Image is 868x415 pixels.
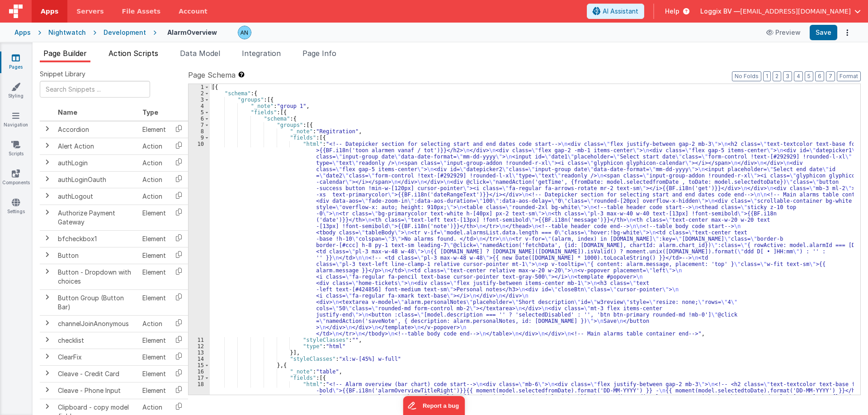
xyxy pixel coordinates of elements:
button: 3 [783,71,792,81]
div: 10 [189,141,210,337]
span: Loggix BV — [700,7,740,16]
span: Page Builder [43,49,87,58]
td: Authorize Payment Gateway [54,205,139,230]
span: Name [58,108,77,116]
div: 5 [189,109,210,116]
div: Apps [14,28,31,37]
div: 4 [189,103,210,109]
span: Integration [242,49,281,58]
td: Action [139,188,170,205]
td: authLogin [54,154,139,171]
div: 13 [189,350,210,356]
td: Button [54,247,139,264]
div: 1 [189,84,210,90]
td: Action [139,315,170,332]
button: Format [837,71,861,81]
td: Button Group (Button Bar) [54,289,139,315]
td: Element [139,332,170,349]
button: 4 [794,71,803,81]
div: 3 [189,97,210,103]
td: Cleave - Phone Input [54,382,139,399]
td: Element [139,365,170,382]
div: Nightwatch [48,28,86,37]
td: Element [139,230,170,247]
td: Element [139,205,170,230]
input: Search Snippets ... [40,81,150,98]
span: Apps [41,7,58,16]
span: Action Scripts [108,49,158,58]
div: 11 [189,337,210,343]
iframe: Marker.io feedback button [403,396,465,415]
td: Element [139,382,170,399]
td: Action [139,154,170,171]
button: 1 [763,71,771,81]
td: Element [139,247,170,264]
div: 17 [189,375,210,381]
div: 16 [189,368,210,375]
img: f1d78738b441ccf0e1fcb79415a71bae [238,26,251,39]
button: Save [810,25,837,40]
td: Element [139,349,170,365]
span: AI Assistant [603,7,638,16]
button: 2 [773,71,781,81]
span: Data Model [180,49,220,58]
button: Loggix BV — [EMAIL_ADDRESS][DOMAIN_NAME] [700,7,861,16]
td: Cleave - Credit Card [54,365,139,382]
div: 12 [189,343,210,350]
td: Element [139,264,170,289]
span: Snippet Library [40,70,85,79]
td: bfcheckbox1 [54,230,139,247]
div: 7 [189,122,210,128]
span: [EMAIL_ADDRESS][DOMAIN_NAME] [740,7,851,16]
td: ClearFix [54,349,139,365]
button: No Folds [732,71,761,81]
td: Accordion [54,121,139,138]
button: 5 [805,71,813,81]
div: Development [104,28,146,37]
button: 6 [815,71,824,81]
span: Type [142,108,158,116]
span: Page Info [302,49,336,58]
td: Element [139,121,170,138]
td: Element [139,289,170,315]
td: checklist [54,332,139,349]
span: File Assets [122,7,161,16]
button: Preview [761,25,806,40]
div: 8 [189,128,210,135]
div: 9 [189,135,210,141]
span: Help [665,7,679,16]
td: Alert Action [54,138,139,154]
button: AI Assistant [587,4,644,19]
span: Page Schema [188,70,236,80]
td: Action [139,171,170,188]
td: channelJoinAnonymous [54,315,139,332]
div: 14 [189,356,210,362]
div: 2 [189,90,210,97]
td: authLoginOauth [54,171,139,188]
button: Options [841,26,854,39]
button: 7 [826,71,835,81]
td: Action [139,138,170,154]
span: Servers [76,7,104,16]
td: Button - Dropdown with choices [54,264,139,289]
div: 15 [189,362,210,368]
h4: AlarmOverview [167,29,217,36]
div: 6 [189,116,210,122]
td: authLogout [54,188,139,205]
